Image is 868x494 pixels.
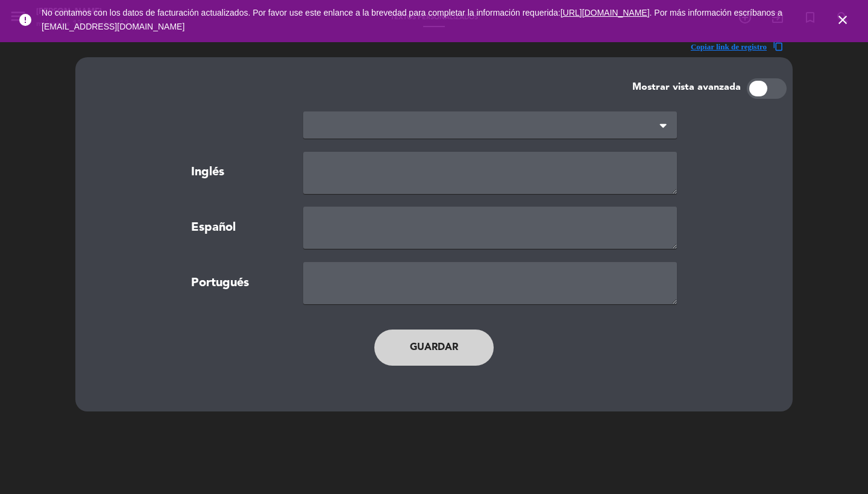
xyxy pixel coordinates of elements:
[374,330,494,366] button: Guardar
[182,163,294,183] div: Inglés
[561,8,650,17] a: [URL][DOMAIN_NAME]
[835,13,850,27] i: close
[182,274,294,293] div: Portugués
[182,218,294,238] div: Español
[773,40,784,53] span: content_copy
[42,8,782,31] span: No contamos con los datos de facturación actualizados. Por favor use este enlance a la brevedad p...
[42,8,782,31] a: . Por más información escríbanos a [EMAIL_ADDRESS][DOMAIN_NAME]
[691,40,767,53] span: Copiar link de registro
[632,80,741,100] span: Mostrar vista avanzada
[18,13,33,27] i: error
